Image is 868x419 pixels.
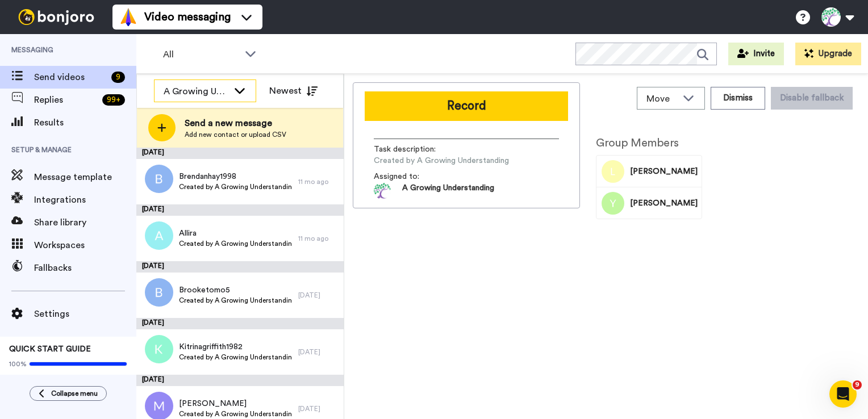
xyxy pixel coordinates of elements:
span: Send videos [34,70,107,84]
span: Kitrinagriffith1982 [179,341,293,353]
span: [PERSON_NAME] [179,398,293,409]
div: 11 mo ago [298,234,338,243]
span: [PERSON_NAME] [630,166,698,177]
h2: Group Members [596,137,702,149]
span: Collapse menu [51,389,98,398]
button: Invite [728,43,784,65]
button: Disable fallback [771,87,853,110]
span: 9 [853,380,862,389]
span: Message template [34,170,136,184]
span: Brooketomo5 [179,284,293,296]
span: Integrations [34,193,136,207]
span: Settings [34,307,136,321]
img: bj-logo-header-white.svg [14,9,99,25]
span: 100% [9,359,27,368]
img: a.png [145,221,173,250]
img: de8a9d63-cbba-46ef-ac08-296bdd471248-1634007845.jpg [374,182,391,199]
span: Created by A Growing Understanding [179,182,293,191]
span: Brendanhay1998 [179,171,293,182]
div: [DATE] [298,347,338,357]
span: QUICK START GUIDE [9,345,91,353]
span: Video messaging [144,9,231,25]
span: Workspaces [34,238,136,252]
div: [DATE] [136,148,344,159]
div: 11 mo ago [298,177,338,186]
span: Move [646,92,677,106]
img: vm-color.svg [119,8,137,26]
div: 9 [111,72,125,83]
span: [PERSON_NAME] [630,198,698,209]
img: b.png [145,165,173,193]
img: Image of Yasirhamraz [602,192,624,215]
button: Newest [261,79,326,102]
span: Created by A Growing Understanding [179,239,293,248]
span: Replies [34,93,98,107]
div: A Growing Understanding [164,85,228,98]
span: Fallbacks [34,261,136,275]
span: Add new contact or upload CSV [185,130,286,139]
div: 99 + [102,94,125,106]
div: [DATE] [298,404,338,413]
img: b.png [145,278,173,307]
span: Created by A Growing Understanding [179,409,293,418]
span: Created by A Growing Understanding [374,155,509,166]
span: Allira [179,228,293,239]
span: Created by A Growing Understanding [179,353,293,362]
span: A Growing Understanding [402,182,494,199]
span: Assigned to: [374,171,453,182]
img: k.png [145,335,173,363]
span: Task description : [374,144,453,155]
button: Collapse menu [30,386,107,401]
span: All [163,48,239,61]
span: Send a new message [185,116,286,130]
span: Created by A Growing Understanding [179,296,293,305]
div: [DATE] [136,318,344,329]
div: [DATE] [136,261,344,273]
iframe: Intercom live chat [829,380,857,408]
img: Image of Laura [602,160,624,183]
div: [DATE] [298,291,338,300]
span: Share library [34,216,136,229]
button: Record [365,91,568,121]
span: Results [34,116,136,129]
div: [DATE] [136,204,344,216]
button: Dismiss [711,87,765,110]
button: Upgrade [795,43,861,65]
div: [DATE] [136,375,344,386]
